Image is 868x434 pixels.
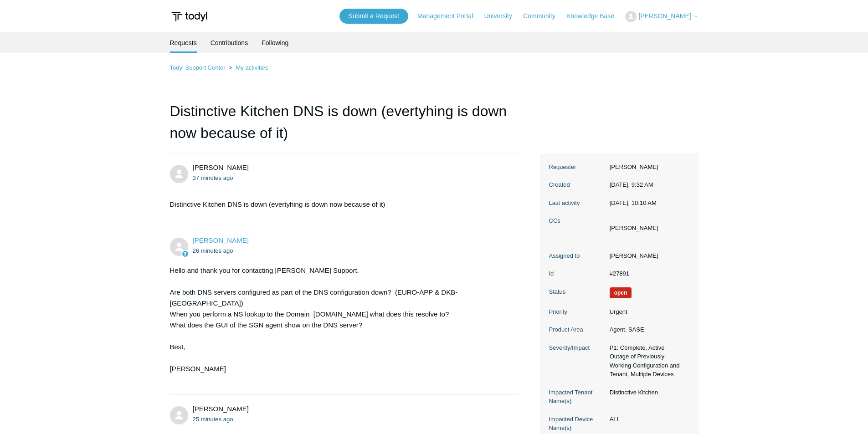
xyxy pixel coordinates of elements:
li: My activities [227,64,268,71]
li: Requests [170,32,197,53]
dt: Requester [549,163,605,172]
dt: Impacted Tenant Name(s) [549,388,605,406]
dt: Id [549,269,605,278]
a: Knowledge Base [566,11,623,21]
time: 09/03/2025, 10:10 [610,199,657,206]
dt: Severity/Impact [549,343,605,352]
li: Seth Boxer [610,224,658,233]
span: Nigel Narwani [193,405,249,413]
dt: Priority [549,307,605,317]
a: Community [523,11,565,21]
dt: Assigned to [549,251,605,260]
a: Submit a Request [339,9,408,24]
dd: [PERSON_NAME] [605,251,689,260]
li: Todyl Support Center [170,64,227,71]
p: Distinctive Kitchen DNS is down (evertyhing is down now because of it) [170,199,510,210]
dd: ALL [605,415,689,424]
dt: Impacted Device Name(s) [549,415,605,433]
a: [PERSON_NAME] [193,236,249,244]
span: We are working on a response for you [610,287,632,298]
button: [PERSON_NAME] [625,11,698,22]
dt: Last activity [549,199,605,208]
dd: P1: Complete, Active Outage of Previously Working Configuration and Tenant, Multiple Devices [605,343,689,379]
dd: #27891 [605,269,689,278]
dt: Created [549,180,605,189]
dd: Urgent [605,307,689,317]
h1: Distinctive Kitchen DNS is down (evertyhing is down now because of it) [170,100,519,153]
a: Following [262,32,288,53]
a: University [484,11,521,21]
img: Todyl Support Center Help Center home page [170,8,209,25]
time: 09/03/2025, 09:43 [193,247,233,254]
span: Nigel Narwani [193,163,249,171]
a: Management Portal [417,11,482,21]
span: [PERSON_NAME] [638,12,691,20]
dt: CCs [549,216,605,225]
time: 09/03/2025, 09:32 [193,174,233,181]
dt: Product Area [549,325,605,334]
dd: [PERSON_NAME] [605,163,689,172]
dd: Distinctive Kitchen [605,388,689,397]
time: 09/03/2025, 09:45 [193,416,233,423]
dd: Agent, SASE [605,325,689,334]
a: Todyl Support Center [170,64,226,71]
div: Hello and thank you for contacting [PERSON_NAME] Support. Are both DNS servers configured as part... [170,265,510,385]
a: My activities [236,64,268,71]
a: Contributions [211,32,248,53]
time: 09/03/2025, 09:32 [610,181,653,188]
span: Kris Haire [193,236,249,244]
dt: Status [549,287,605,296]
